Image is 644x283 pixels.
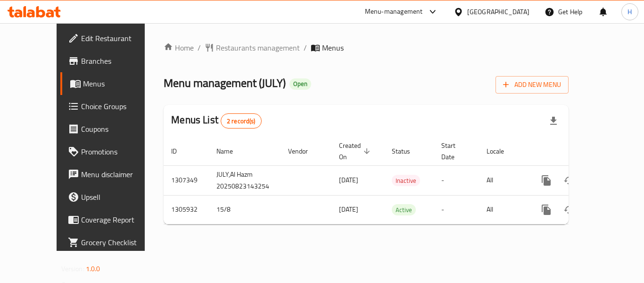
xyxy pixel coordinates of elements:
span: Created On [339,140,373,163]
th: Actions [528,137,633,166]
a: Coupons [60,118,164,140]
span: Version: [61,263,84,275]
span: Start Date [441,140,468,163]
span: Choice Groups [81,101,157,112]
span: Menus [83,78,157,89]
button: more [535,198,558,221]
a: Edit Restaurant [60,27,164,50]
button: more [535,169,558,192]
div: [GEOGRAPHIC_DATA] [467,7,529,17]
td: - [434,195,479,224]
a: Restaurants management [205,42,300,53]
div: Active [392,204,416,215]
td: All [479,165,528,195]
td: All [479,195,528,224]
span: Vendor [288,146,320,157]
span: Menu management ( JULY ) [164,72,286,94]
div: Inactive [392,175,420,186]
span: Name [216,146,245,157]
span: Status [392,146,422,157]
div: Total records count [221,113,262,129]
td: 15/8 [209,195,281,224]
a: Menus [60,72,164,95]
span: [DATE] [339,174,358,186]
span: Inactive [392,175,420,186]
a: Upsell [60,186,164,208]
span: Upsell [81,191,157,203]
span: Add New Menu [503,79,561,91]
span: 1.0.0 [86,263,100,275]
a: Home [164,42,194,53]
button: Change Status [558,198,580,221]
span: Coverage Report [81,214,157,225]
a: Coverage Report [60,208,164,231]
h2: Menus List [171,113,261,129]
div: Open [289,78,311,90]
td: JULY,Al Hazm 20250823143254 [209,165,281,195]
span: ID [171,146,189,157]
li: / [198,42,201,53]
a: Branches [60,50,164,72]
div: Export file [542,110,565,132]
span: Menus [322,42,344,53]
a: Menu disclaimer [60,163,164,186]
td: - [434,165,479,195]
li: / [304,42,307,53]
span: Branches [81,55,157,67]
button: Add New Menu [495,76,569,94]
table: enhanced table [164,137,633,224]
span: Restaurants management [216,42,300,53]
a: Promotions [60,140,164,163]
span: Open [289,80,311,88]
span: Coupons [81,123,157,135]
span: Grocery Checklist [81,237,157,248]
span: Locale [487,146,516,157]
span: Edit Restaurant [81,33,157,44]
span: H [627,7,632,17]
a: Choice Groups [60,95,164,118]
span: Menu disclaimer [81,169,157,180]
td: 1307349 [164,165,209,195]
td: 1305932 [164,195,209,224]
span: Active [392,205,416,215]
nav: breadcrumb [164,42,569,53]
span: Promotions [81,146,157,157]
a: Grocery Checklist [60,231,164,254]
span: 2 record(s) [221,117,261,126]
span: [DATE] [339,203,358,215]
button: Change Status [558,169,580,192]
div: Menu-management [365,6,423,17]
